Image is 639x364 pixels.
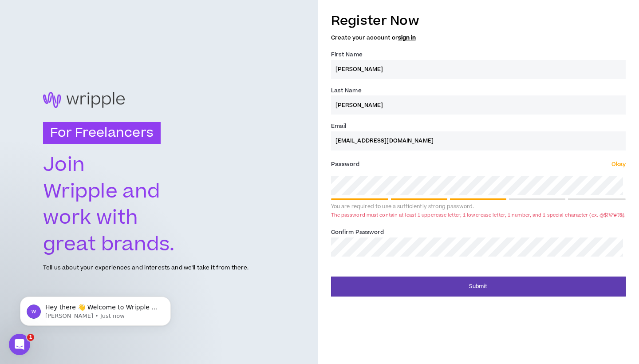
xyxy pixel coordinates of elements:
label: First Name [331,47,363,62]
input: Enter Email [331,131,626,150]
div: You are required to use a sufficiently strong password. [331,203,626,210]
h5: Create your account or [331,35,626,41]
input: First name [331,60,626,79]
label: Last Name [331,83,362,98]
iframe: Intercom notifications message [7,278,184,340]
span: Okay [611,160,626,168]
div: The password must contain at least 1 uppercase letter, 1 lowercase letter, 1 number, and 1 specia... [331,212,626,218]
text: work with [43,204,139,232]
span: Password [331,160,360,168]
button: Submit [331,277,626,297]
label: Confirm Password [331,225,384,239]
label: Email [331,119,347,133]
h3: Register Now [331,12,626,30]
a: sign in [398,34,416,42]
text: Wripple and [43,178,160,206]
iframe: Intercom live chat [9,334,30,355]
h3: For Freelancers [43,122,161,144]
text: Join [43,151,85,179]
span: 1 [27,334,34,341]
p: Tell us about your experiences and interests and we'll take it from there. [43,264,248,272]
text: great brands. [43,231,174,258]
input: Last name [331,95,626,115]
